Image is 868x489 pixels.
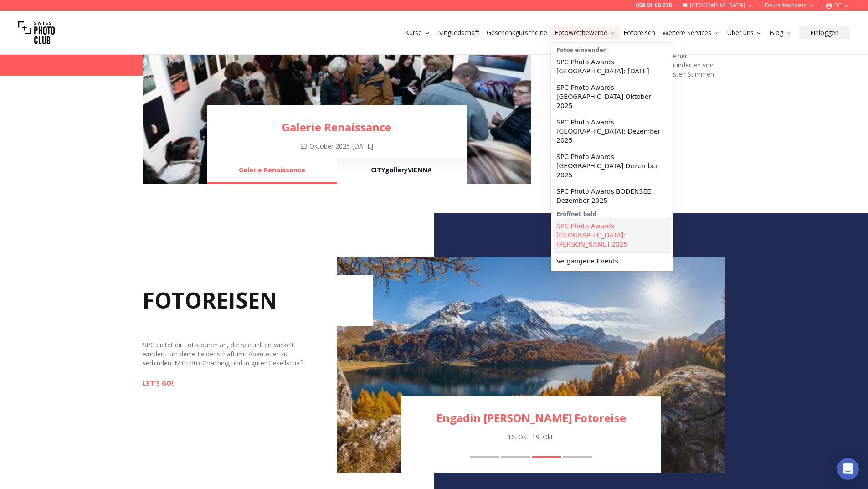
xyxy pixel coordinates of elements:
[553,79,671,114] a: SPC Photo Awards [GEOGRAPHIC_DATA] Oktober 2025
[553,54,671,79] a: SPC Photo Awards [GEOGRAPHIC_DATA]: [DATE]
[483,26,551,39] button: Geschenkgutscheine
[659,26,724,39] button: Weitere Services
[405,28,431,37] a: Kurse
[555,28,616,37] a: Fotowettbewerbe
[487,28,547,37] a: Geschenkgutscheine
[553,209,671,218] div: Eröffnet bald
[663,28,720,37] a: Weitere Services
[438,28,479,37] a: Mitgliedschaft
[727,28,762,37] a: Über uns
[401,26,434,39] button: Kurse
[636,2,672,9] a: 058 51 00 270
[553,253,671,269] a: Vergangene Events
[724,26,766,39] button: Über uns
[207,158,337,184] button: Galerie Renaissance
[401,411,661,425] a: Engadin [PERSON_NAME] Fotoreise
[770,28,792,37] a: Blog
[434,26,483,39] button: Mitgliedschaft
[207,120,467,134] a: Galerie Renaissance
[620,26,659,39] button: Fotoreisen
[143,275,374,326] h2: FOTOREISEN
[207,142,467,151] div: 23 Oktober 2025 - [DATE]
[553,183,671,209] a: SPC Photo Awards BODENSEE Dezember 2025
[553,45,671,54] div: Fotos einsenden
[401,432,661,442] div: 16. Okt. - 19. Okt.
[337,257,725,473] img: Engadin Herbst Fotoreise
[337,158,466,184] button: CITYgalleryVIENNA
[143,340,306,367] span: SPC bietet dir Fototouren an, die speziell entwickelt wurden, um deine Leidenschaft mit Abenteuer...
[553,114,671,149] a: SPC Photo Awards [GEOGRAPHIC_DATA]: Dezember 2025
[18,15,55,51] img: Swiss photo club
[143,379,173,388] a: LET'S GO!
[766,26,796,39] button: Blog
[553,149,671,183] a: SPC Photo Awards [GEOGRAPHIC_DATA] Dezember 2025
[337,257,725,473] div: 3 / 4
[553,218,671,252] a: SPC Photo Awards [GEOGRAPHIC_DATA]: [PERSON_NAME] 2025
[837,458,859,480] div: Open Intercom Messenger
[623,28,655,37] a: Fotoreisen
[551,26,620,39] button: Fotowettbewerbe
[799,26,850,39] button: Einloggen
